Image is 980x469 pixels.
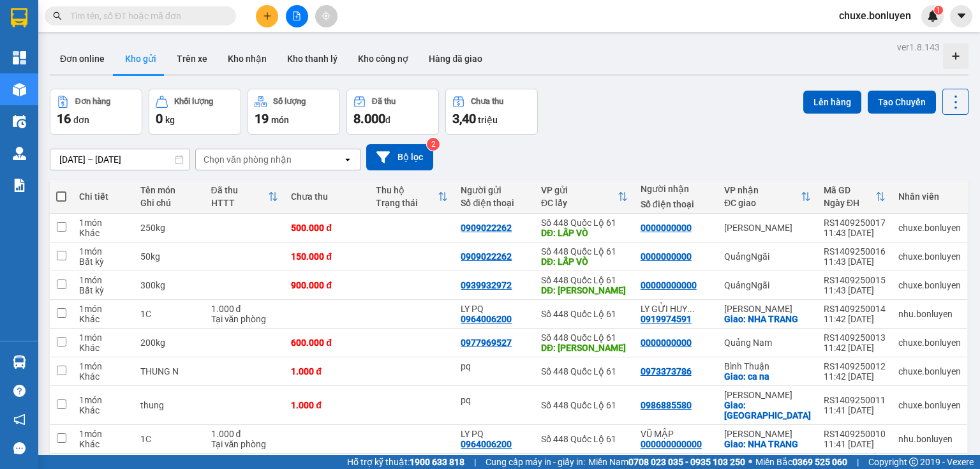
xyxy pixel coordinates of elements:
[211,314,279,324] div: Tại văn phòng
[724,251,811,262] div: QuảngNgãi
[140,309,198,319] div: 1C
[353,111,385,126] span: 8.000
[718,180,817,214] th: Toggle SortBy
[70,9,221,23] input: Tìm tên, số ĐT hoặc mã đơn
[79,246,128,257] div: 1 món
[461,429,528,439] div: LY PQ
[641,429,711,439] div: VŨ MẬP
[50,89,142,135] button: Đơn hàng16đơn
[140,366,198,376] div: THUNG N
[461,280,512,290] div: 0939932972
[724,198,801,208] div: ĐC giao
[79,218,128,228] div: 1 món
[641,400,692,410] div: 0986885580
[79,439,128,449] div: Khác
[79,304,128,314] div: 1 món
[174,97,213,106] div: Khối lượng
[898,366,961,376] div: chuxe.bonluyen
[343,154,353,165] svg: open
[79,405,128,415] div: Khác
[461,439,512,449] div: 0964006200
[461,304,528,314] div: LY PQ
[79,395,128,405] div: 1 món
[898,434,961,444] div: nhu.bonluyen
[291,338,363,348] div: 600.000 đ
[898,280,961,290] div: chuxe.bonluyen
[824,275,886,285] div: RS1409250015
[541,366,628,376] div: Số 448 Quốc Lộ 61
[541,198,618,208] div: ĐC lấy
[541,400,628,410] div: Số 448 Quốc Lộ 61
[792,457,847,467] strong: 0369 525 060
[641,184,711,194] div: Người nhận
[897,40,940,54] div: ver 1.8.143
[205,180,285,214] th: Toggle SortBy
[348,43,419,74] button: Kho công nợ
[541,434,628,444] div: Số 448 Quốc Lộ 61
[461,314,512,324] div: 0964006200
[461,361,528,371] div: pq
[824,429,886,439] div: RS1409250010
[79,371,128,382] div: Khác
[13,385,26,397] span: question-circle
[898,338,961,348] div: chuxe.bonluyen
[140,434,198,444] div: 1C
[628,457,745,467] strong: 0708 023 035 - 0935 103 250
[461,395,528,405] div: pq
[724,439,811,449] div: Giao: NHA TRANG
[588,455,745,469] span: Miền Nam
[277,43,348,74] button: Kho thanh lý
[271,115,289,125] span: món
[641,366,692,376] div: 0973373786
[824,371,886,382] div: 11:42 [DATE]
[263,11,272,20] span: plus
[79,332,128,343] div: 1 món
[724,390,811,400] div: [PERSON_NAME]
[898,191,961,202] div: Nhân viên
[943,43,969,69] div: Tạo kho hàng mới
[461,185,528,195] div: Người gửi
[641,338,692,348] div: 0000000000
[824,343,886,353] div: 11:42 [DATE]
[13,147,26,160] img: warehouse-icon
[385,115,390,125] span: đ
[366,144,433,170] button: Bộ lọc
[140,280,198,290] div: 300kg
[11,8,27,27] img: logo-vxr
[286,5,308,27] button: file-add
[824,228,886,238] div: 11:43 [DATE]
[13,355,26,369] img: warehouse-icon
[149,89,241,135] button: Khối lượng0kg
[824,198,875,208] div: Ngày ĐH
[755,455,847,469] span: Miền Bắc
[868,91,936,114] button: Tạo Chuyến
[641,280,697,290] div: 00000000000
[291,366,363,376] div: 1.000 đ
[824,246,886,257] div: RS1409250016
[641,251,692,262] div: 0000000000
[75,97,110,106] div: Đơn hàng
[376,198,438,208] div: Trạng thái
[724,304,811,314] div: [PERSON_NAME]
[927,10,939,22] img: icon-new-feature
[140,338,198,348] div: 200kg
[291,191,363,202] div: Chưa thu
[140,223,198,233] div: 250kg
[541,185,618,195] div: VP gửi
[165,115,175,125] span: kg
[79,429,128,439] div: 1 món
[724,338,811,348] div: Quảng Nam
[936,6,940,15] span: 1
[541,228,628,238] div: DĐ: LẤP VÒ
[824,314,886,324] div: 11:42 [DATE]
[79,275,128,285] div: 1 món
[824,285,886,295] div: 11:43 [DATE]
[829,8,921,24] span: chuxe.bonluyen
[541,218,628,228] div: Số 448 Quốc Lộ 61
[315,5,338,27] button: aim
[956,10,967,22] span: caret-down
[641,439,702,449] div: 000000000000
[140,251,198,262] div: 50kg
[347,455,464,469] span: Hỗ trợ kỹ thuật:
[50,43,115,74] button: Đơn online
